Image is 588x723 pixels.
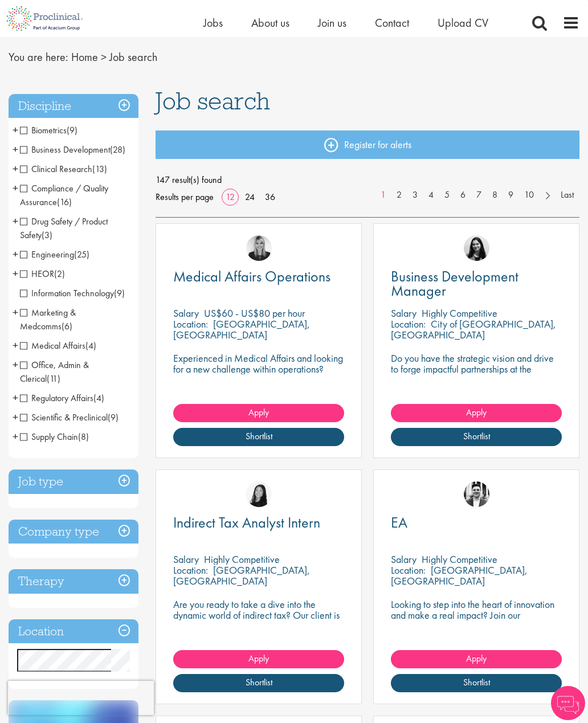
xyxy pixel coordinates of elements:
a: Shortlist [173,428,344,446]
a: Apply [173,650,344,668]
a: 4 [423,189,439,202]
p: US$60 - US$80 per hour [204,307,305,320]
img: Indre Stankeviciute [464,235,489,261]
span: (28) [110,144,125,156]
span: + [13,409,18,426]
span: Scientific & Preclinical [20,411,108,423]
p: [GEOGRAPHIC_DATA], [GEOGRAPHIC_DATA] [391,563,528,587]
span: Medical Affairs Operations [173,267,330,286]
h3: Therapy [9,569,138,594]
a: About us [251,15,289,30]
a: Shortlist [391,428,562,446]
span: Medical Affairs [20,340,96,352]
span: (25) [74,248,89,260]
h3: Location [9,619,138,644]
a: Shortlist [391,674,562,692]
span: Supply Chain [20,431,89,443]
span: Location: [391,563,426,577]
p: [GEOGRAPHIC_DATA], [GEOGRAPHIC_DATA] [173,563,310,587]
a: 12 [222,191,239,203]
span: Engineering [20,248,89,260]
span: Business Development [20,144,125,156]
span: Regulatory Affairs [20,392,104,404]
span: Apply [466,652,487,664]
img: Edward Little [464,481,489,507]
a: 8 [487,189,503,202]
span: (8) [78,431,89,443]
img: Janelle Jones [246,235,272,261]
span: Marketing & Medcomms [20,307,76,332]
span: + [13,265,18,282]
span: + [13,356,18,373]
span: Apply [248,652,269,664]
a: Contact [375,15,409,30]
a: Register for alerts [156,130,579,159]
a: 10 [518,189,540,202]
span: Scientific & Preclinical [20,411,119,423]
img: Chatbot [551,686,585,720]
h3: Discipline [9,94,138,119]
span: > [101,50,107,64]
p: Highly Competitive [422,307,497,320]
span: HEOR [20,268,65,280]
a: Apply [391,650,562,668]
span: (9) [114,287,125,299]
p: Do you have the strategic vision and drive to forge impactful partnerships at the forefront of ph... [391,353,562,407]
a: 1 [375,189,391,202]
span: (2) [54,268,65,280]
span: + [13,213,18,230]
a: Shortlist [173,674,344,692]
p: Highly Competitive [422,553,497,566]
span: Office, Admin & Clerical [20,359,89,385]
a: Medical Affairs Operations [173,269,344,284]
iframe: reCAPTCHA [8,681,154,715]
span: Salary [173,553,199,566]
span: Apply [248,406,269,418]
span: Biometrics [20,124,67,136]
span: Supply Chain [20,431,78,443]
a: 9 [503,189,519,202]
span: + [13,389,18,406]
a: Upload CV [438,15,488,30]
span: Biometrics [20,124,77,136]
a: Join us [318,15,346,30]
a: Apply [391,404,562,422]
span: + [13,141,18,158]
span: (9) [108,411,119,423]
p: Highly Competitive [204,553,280,566]
span: Information Technology [20,287,125,299]
span: You are here: [9,50,68,64]
span: + [13,246,18,263]
a: Jobs [203,15,223,30]
a: 7 [471,189,487,202]
span: + [13,121,18,138]
span: Location: [391,317,426,330]
span: (9) [67,124,77,136]
p: Looking to step into the heart of innovation and make a real impact? Join our pharmaceutical clie... [391,599,562,653]
span: + [13,304,18,321]
span: Drug Safety / Product Safety [20,215,108,241]
a: 24 [241,191,259,203]
span: Medical Affairs [20,340,85,352]
span: + [13,428,18,445]
span: Business Development Manager [391,267,518,300]
h3: Company type [9,520,138,544]
span: (16) [57,196,72,208]
span: (4) [85,340,96,352]
span: Business Development [20,144,110,156]
a: 36 [261,191,279,203]
span: + [13,179,18,197]
span: Apply [466,406,487,418]
h3: Job type [9,469,138,494]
